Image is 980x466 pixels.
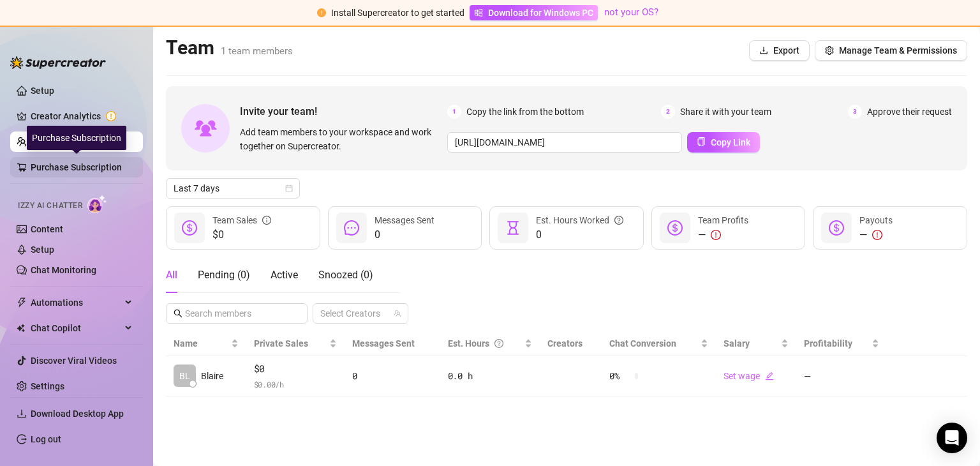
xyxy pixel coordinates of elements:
span: windows [474,8,483,17]
span: Automations [31,292,121,313]
span: search [174,309,182,318]
span: hourglass [505,220,521,236]
span: Name [174,336,228,350]
a: Setup [31,86,54,96]
span: $ 0.00 /h [254,378,337,391]
a: Download for Windows PC [470,5,598,20]
a: Creator Analytics exclamation-circle [31,106,133,126]
span: Export [773,45,799,56]
span: Team Profits [698,215,748,225]
th: Name [166,331,246,356]
span: 1 [447,105,461,119]
span: Payouts [859,215,893,225]
span: Chat Copilot [31,318,121,338]
span: copy [697,137,706,146]
span: question-circle [494,336,503,350]
a: Settings [31,381,64,391]
div: 0 [352,369,433,383]
span: download [759,46,768,55]
span: Private Sales [254,338,308,349]
span: $0 [254,361,337,377]
a: Discover Viral Videos [31,356,117,366]
a: Log out [31,434,61,444]
img: AI Chatter [87,195,107,213]
span: Izzy AI Chatter [18,200,82,212]
div: Est. Hours Worked [536,213,623,227]
th: Creators [540,331,602,356]
span: Messages Sent [375,215,434,225]
span: Install Supercreator to get started [331,8,464,18]
h2: Team [166,36,293,60]
span: 0 [536,227,623,243]
span: exclamation-circle [872,230,882,240]
span: calendar [285,184,293,192]
button: Manage Team & Permissions [815,40,967,61]
span: team [394,310,401,317]
span: $0 [212,227,271,243]
div: Pending ( 0 ) [198,267,250,283]
a: Setup [31,244,54,255]
span: Blaire [201,369,223,383]
span: Active [271,269,298,281]
div: Open Intercom Messenger [937,423,967,453]
span: Snoozed ( 0 ) [318,269,373,281]
a: Chat Monitoring [31,265,96,275]
span: Share it with your team [680,105,771,119]
div: Est. Hours [448,336,522,350]
img: Chat Copilot [17,324,25,333]
span: Manage Team & Permissions [839,45,957,56]
div: — [859,227,893,243]
div: Purchase Subscription [27,126,126,150]
a: Content [31,224,63,234]
span: Profitability [804,338,852,349]
span: Approve their request [867,105,952,119]
span: Last 7 days [174,179,292,198]
span: thunderbolt [17,297,27,308]
span: dollar-circle [667,220,683,236]
span: 1 team members [221,45,293,57]
span: Add team members to your workspace and work together on Supercreator. [240,125,442,153]
span: exclamation-circle [317,8,326,17]
span: dollar-circle [829,220,844,236]
span: 0 % [609,369,630,383]
span: 0 [375,227,434,243]
span: Copy the link from the bottom [466,105,584,119]
input: Search members [185,306,290,320]
span: 2 [661,105,675,119]
span: question-circle [614,213,623,227]
span: Messages Sent [352,338,415,349]
span: Download for Windows PC [488,6,593,20]
a: Set wageedit [724,371,774,381]
span: download [17,409,27,419]
span: setting [825,46,834,55]
div: 0.0 h [448,369,532,383]
button: Copy Link [687,132,760,153]
span: edit [765,372,774,380]
img: logo-BBDzfeDw.svg [10,56,106,69]
span: Salary [724,338,750,349]
span: Copy Link [711,137,750,147]
div: All [166,267,177,283]
span: Chat Conversion [609,338,676,349]
span: message [344,220,359,236]
td: — [796,356,887,396]
span: exclamation-circle [711,230,721,240]
div: Team Sales [212,213,271,227]
span: Invite your team! [240,103,447,119]
span: dollar-circle [182,220,197,236]
button: Export [749,40,810,61]
a: not your OS? [604,6,658,18]
span: BL [179,369,190,383]
span: 3 [848,105,862,119]
a: Purchase Subscription [31,157,133,177]
span: info-circle [262,213,271,227]
span: Download Desktop App [31,409,124,419]
div: — [698,227,748,243]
